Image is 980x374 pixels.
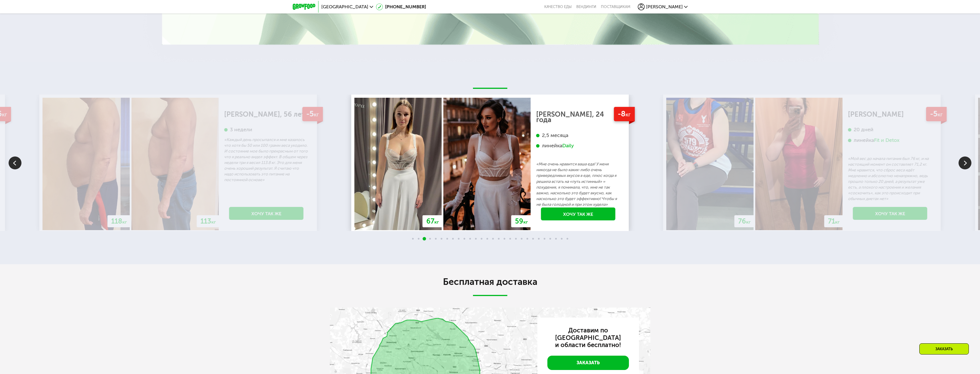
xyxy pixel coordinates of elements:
div: 67 [423,215,443,227]
div: Fit и Detox [874,137,900,144]
div: 118 [108,215,131,227]
a: Хочу так же [229,207,304,220]
div: 113 [197,215,220,227]
div: [PERSON_NAME], 56 лет [224,111,308,117]
span: кг [434,219,439,225]
div: 2,5 месяца [536,132,620,139]
img: Slide right [959,156,971,169]
p: «Мой вес до начала питания был 76 кг, и на настоящий момент он составляет 71,2 кг. Мне нравится, ... [848,156,932,202]
h3: Доставим по [GEOGRAPHIC_DATA] и области бесплатно! [547,327,629,349]
img: Slide left [9,156,21,169]
div: 71 [824,215,844,227]
p: «Каждый день просыпался и мне казалось что хотя бы 50 или 100 грамм веса уходило. И состояние мое... [224,137,308,183]
a: [PHONE_NUMBER] [376,3,426,10]
h2: Бесплатная доставка [330,276,650,287]
div: 59 [511,215,532,227]
div: Daily [562,142,574,149]
span: кг [746,219,751,225]
p: «Мне очень нравится ваша еда! У меня никогда не было каких-либо очень привередливых вкусов в еде,... [536,161,620,207]
span: [PERSON_NAME] [646,5,683,9]
span: кг [523,219,528,225]
a: Качество еды [544,5,572,9]
a: Вендинги [576,5,596,9]
span: кг [211,219,216,225]
div: -5 [302,107,323,122]
span: кг [122,219,127,225]
div: 20 дней [848,126,932,133]
div: линейка [848,137,932,144]
a: Хочу так же [853,207,927,220]
div: [PERSON_NAME] [848,111,932,117]
span: кг [937,111,943,118]
div: поставщикам [601,5,630,9]
span: кг [314,111,319,118]
div: -5 [926,107,947,122]
span: [GEOGRAPHIC_DATA] [321,5,368,9]
span: кг [2,111,7,118]
a: Заказать [547,356,629,370]
div: 76 [734,215,755,227]
span: кг [835,219,840,225]
div: Заказать [919,343,969,355]
div: -8 [614,107,635,122]
div: 3 недели [224,126,308,133]
div: [PERSON_NAME], 24 года [536,111,620,123]
div: линейка [536,142,620,149]
span: кг [625,111,631,118]
a: Хочу так же [541,207,615,220]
